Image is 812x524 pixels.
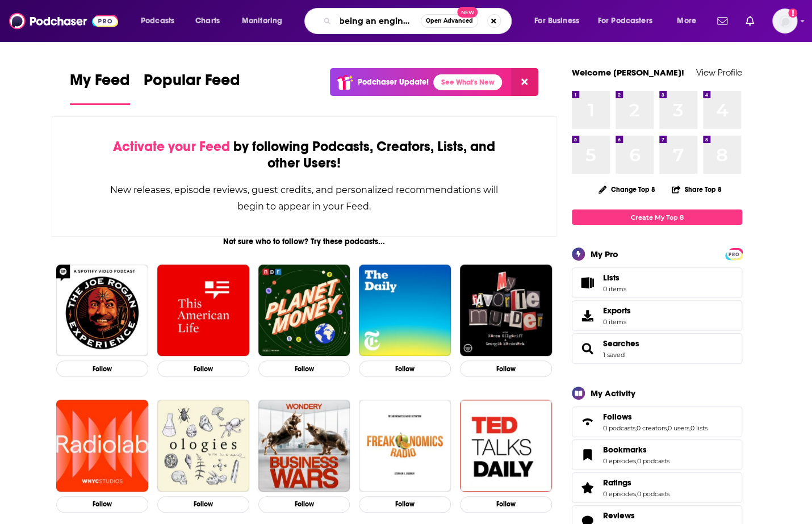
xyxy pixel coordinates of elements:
span: Ratings [603,477,631,488]
span: , [635,424,637,432]
a: Popular Feed [144,70,240,105]
input: Search podcasts, credits, & more... [336,12,421,30]
a: Show notifications dropdown [713,11,732,31]
a: Searches [576,341,598,357]
span: , [667,424,668,432]
img: Freakonomics Radio [359,400,451,492]
a: Lists [572,267,742,298]
span: 0 items [603,285,626,293]
button: Change Top 8 [592,182,662,196]
a: Searches [603,338,639,349]
img: Podchaser - Follow, Share and Rate Podcasts [9,10,118,32]
span: Popular Feed [144,70,240,97]
span: Exports [603,305,631,316]
img: The Daily [359,265,451,357]
img: This American Life [157,265,249,357]
span: Lists [603,273,626,283]
a: Create My Top 8 [572,209,742,225]
a: 0 creators [637,424,667,432]
p: Podchaser Update! [358,77,429,87]
button: Follow [157,496,249,513]
span: Podcasts [141,13,174,29]
a: Planet Money [258,265,350,357]
button: Share Top 8 [671,178,722,200]
span: Bookmarks [572,439,742,470]
button: Follow [157,360,249,377]
a: Ratings [576,480,598,496]
a: Ologies with Alie Ward [157,400,249,492]
span: , [636,457,637,465]
a: PRO [727,249,740,258]
a: 1 saved [603,351,625,359]
span: Monitoring [242,13,282,29]
a: Bookmarks [603,445,669,455]
img: TED Talks Daily [460,400,552,492]
a: Ratings [603,477,669,488]
span: Charts [195,13,220,29]
div: My Pro [591,249,618,259]
span: Follows [603,412,632,422]
button: Follow [56,360,148,377]
div: My Activity [591,388,635,399]
span: For Podcasters [598,13,652,29]
a: Show notifications dropdown [741,11,759,31]
button: open menu [133,12,189,30]
img: The Joe Rogan Experience [56,265,148,357]
button: Follow [359,496,451,513]
button: open menu [526,12,593,30]
a: Charts [188,12,227,30]
a: My Feed [70,70,130,105]
span: Open Advanced [426,18,473,24]
a: Bookmarks [576,447,598,463]
button: Show profile menu [772,9,797,33]
a: Follows [603,412,708,422]
a: 0 lists [690,424,708,432]
span: , [636,490,637,498]
span: Follows [572,406,742,437]
span: Reviews [603,510,635,521]
a: 0 users [668,424,689,432]
div: New releases, episode reviews, guest credits, and personalized recommendations will begin to appe... [109,182,499,215]
a: Radiolab [56,400,148,492]
span: PRO [727,250,740,258]
div: by following Podcasts, Creators, Lists, and other Users! [109,139,499,171]
span: 0 items [603,318,631,326]
span: Lists [576,275,598,291]
a: 0 podcasts [603,424,635,432]
a: Exports [572,300,742,331]
div: Search podcasts, credits, & more... [315,8,522,34]
button: open menu [234,12,297,30]
span: Ratings [572,472,742,503]
a: Reviews [603,510,669,521]
a: 0 podcasts [637,457,669,465]
svg: Add a profile image [788,9,797,18]
span: Bookmarks [603,445,647,455]
span: My Feed [70,70,130,97]
a: See What's New [433,74,502,90]
span: Exports [576,308,598,324]
span: Searches [572,333,742,364]
span: For Business [534,13,579,29]
a: 0 episodes [603,490,636,498]
img: My Favorite Murder with Karen Kilgariff and Georgia Hardstark [460,265,552,357]
button: Follow [258,360,350,377]
button: Follow [359,360,451,377]
button: open menu [669,12,710,30]
img: Business Wars [258,400,350,492]
div: Not sure who to follow? Try these podcasts... [52,237,556,246]
span: Lists [603,273,620,283]
a: Follows [576,414,598,430]
a: 0 episodes [603,457,636,465]
button: Open AdvancedNew [421,14,478,28]
span: New [457,7,478,18]
a: 0 podcasts [637,490,669,498]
